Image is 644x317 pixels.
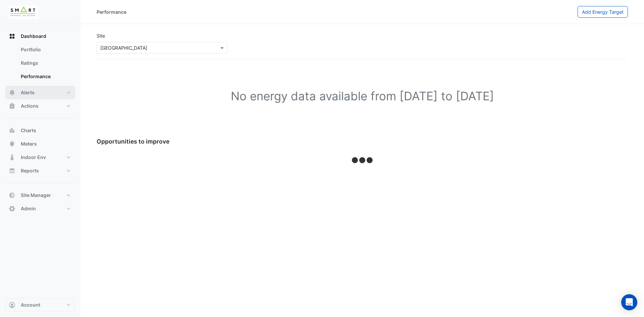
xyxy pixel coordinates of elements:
[5,86,75,99] button: Alerts
[9,192,15,199] app-icon: Site Manager
[5,189,75,202] button: Site Manager
[97,138,628,145] h5: Opportunities to improve
[9,141,15,147] app-icon: Meters
[21,89,35,96] span: Alerts
[97,8,126,15] div: Performance
[21,141,37,147] span: Meters
[9,154,15,161] app-icon: Indoor Env
[582,9,624,15] span: Add Energy Target
[15,70,75,83] a: Performance
[9,167,15,174] app-icon: Reports
[107,89,617,103] h1: No energy data available from [DATE] to [DATE]
[5,202,75,215] button: Admin
[9,33,15,40] app-icon: Dashboard
[5,99,75,113] button: Actions
[5,137,75,151] button: Meters
[5,43,75,86] div: Dashboard
[5,124,75,137] button: Charts
[21,127,36,134] span: Charts
[21,33,46,40] span: Dashboard
[578,6,628,18] button: Add Energy Target
[5,164,75,177] button: Reports
[8,5,38,19] img: Company Logo
[21,154,46,161] span: Indoor Env
[97,32,105,39] label: Site
[9,103,15,109] app-icon: Actions
[9,127,15,134] app-icon: Charts
[21,192,51,199] span: Site Manager
[5,298,75,312] button: Account
[5,30,75,43] button: Dashboard
[21,167,39,174] span: Reports
[9,205,15,212] app-icon: Admin
[9,89,15,96] app-icon: Alerts
[21,302,40,308] span: Account
[15,56,75,70] a: Ratings
[621,294,637,310] div: Open Intercom Messenger
[21,205,36,212] span: Admin
[5,151,75,164] button: Indoor Env
[15,43,75,56] a: Portfolio
[21,103,39,109] span: Actions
